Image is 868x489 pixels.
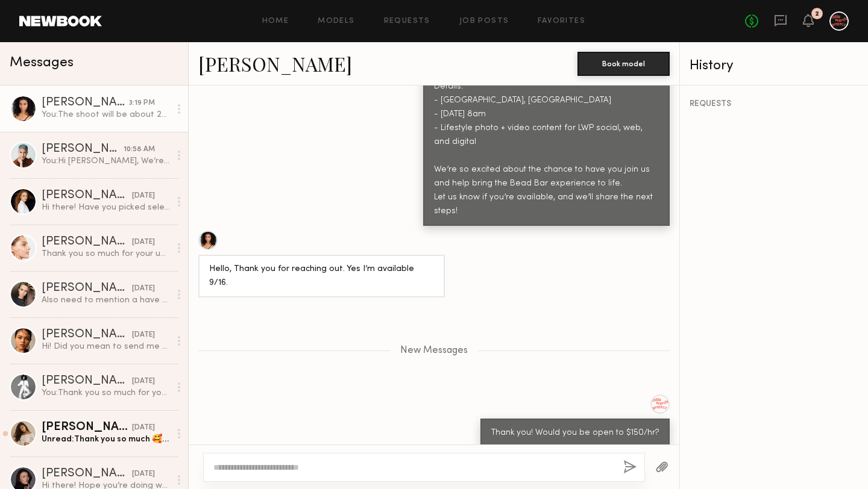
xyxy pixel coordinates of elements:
[42,190,132,202] div: [PERSON_NAME]
[538,17,585,25] a: Favorites
[42,97,129,109] div: [PERSON_NAME]
[10,56,74,70] span: Messages
[132,283,155,294] div: [DATE]
[132,422,155,434] div: [DATE]
[124,144,155,155] div: 10:58 AM
[42,143,124,155] div: [PERSON_NAME]
[318,17,354,25] a: Models
[132,376,155,387] div: [DATE]
[42,248,170,260] div: Thank you so much for your understanding. Let’s keep in touch, and I wish you all the best of luc...
[42,375,132,387] div: [PERSON_NAME]
[198,51,352,76] a: [PERSON_NAME]
[690,100,858,108] div: REQUESTS
[400,346,468,356] span: New Messages
[42,109,170,120] div: You: The shoot will be about 2-3 hours
[42,434,170,445] div: Unread: Thank you so much 🥰🥰
[42,329,132,341] div: [PERSON_NAME]
[262,17,289,25] a: Home
[132,329,155,341] div: [DATE]
[132,469,155,480] div: [DATE]
[42,387,170,399] div: You: Thank you so much for your time!
[42,468,132,480] div: [PERSON_NAME]
[815,11,819,17] div: 2
[577,58,670,68] a: Book model
[384,17,430,25] a: Requests
[132,190,155,202] div: [DATE]
[42,236,132,248] div: [PERSON_NAME]
[209,263,434,290] div: Hello, Thank you for reaching out. Yes I’m available 9/16.
[42,294,170,306] div: Also need to mention a have couple new tattoos on my arms, but they are small
[459,17,509,25] a: Job Posts
[690,59,858,73] div: History
[42,155,170,167] div: You: Hi [PERSON_NAME], We’re Little Words Project, a jewelry brand all about spreading kindness a...
[132,237,155,248] div: [DATE]
[42,282,132,294] div: [PERSON_NAME]
[42,341,170,352] div: Hi! Did you mean to send me a request ?
[577,52,670,76] button: Book model
[42,202,170,213] div: Hi there! Have you picked selects for this project? I’m still held as an option and available [DATE]
[491,426,659,440] div: Thank you! Would you be open to $150/hr?
[129,98,155,109] div: 3:19 PM
[42,422,132,434] div: [PERSON_NAME]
